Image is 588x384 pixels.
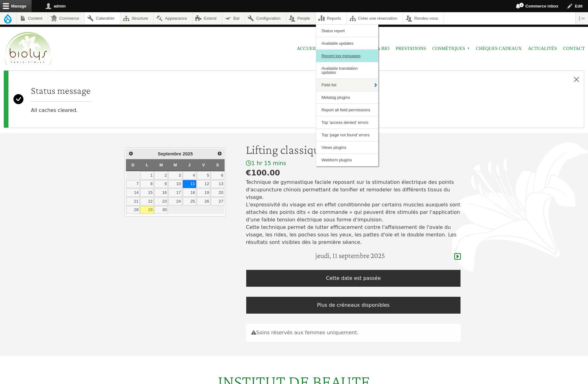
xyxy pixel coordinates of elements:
div: Soins réservés aux femmes uniquement. [246,324,461,342]
a: 8 [140,180,154,188]
a: Suivant [216,149,224,158]
a: 24 [168,197,182,205]
a: 1 [140,171,154,179]
span: Dimanche [132,163,135,167]
span: Samedi [216,163,219,167]
a: 13 [211,180,224,188]
a: Top 'page not found' errors [316,129,378,141]
span: » [467,47,470,50]
button: Close [569,71,584,88]
a: 26 [197,197,210,205]
a: Configuration [245,12,286,24]
a: 28 [126,206,140,214]
a: Recent log messages [316,50,378,62]
button: Vertical orientation [576,12,588,24]
a: 29 [140,206,154,214]
a: 12 [197,180,210,188]
a: 9 [154,180,168,188]
span: Vendredi [202,163,205,167]
h1: Lifting classique - 75 min [246,142,461,157]
a: 22 [140,197,154,205]
span: Précédent [128,151,133,156]
a: 17 [168,189,182,197]
h2: Status message [31,84,91,96]
p: Technique de gymnastique faciale reposant sur la stimulation électrique des points d'acupuncture ... [246,179,461,246]
a: 21 [126,197,140,205]
a: 7 [126,180,140,188]
h4: jeudi, 11 septembre 2025 [315,251,385,260]
a: Views plugins [316,141,378,154]
span: Cosmétiques [432,42,470,56]
div: 1 hr 15 mins [246,160,461,167]
a: 6 [211,171,224,179]
a: 14 [126,189,140,197]
svg: Success: [13,76,23,123]
a: Available translation updates [316,62,378,78]
a: 11 [183,180,196,188]
a: Rendez-vous [403,12,444,24]
div: €100.00 [246,167,461,179]
a: 20 [211,189,224,197]
span: Suivant [217,151,222,156]
a: 16 [154,189,168,197]
span: Mardi [159,163,163,167]
a: Actualités [528,42,557,56]
a: 23 [154,197,168,205]
a: Metatag plugins [316,91,378,104]
span: Jeudi [188,163,190,167]
span: 1 [519,3,524,8]
a: 2 [154,171,168,179]
a: 5 [197,171,210,179]
a: Structure [120,12,153,24]
div: Plus de créneaux disponibles [246,296,461,314]
a: Calendrier [85,12,120,24]
a: Top 'access denied' errors [316,116,378,129]
a: Prestations [396,42,426,56]
div: Cette date est passée [246,270,461,287]
a: Précédent [127,149,135,158]
a: Field list [316,79,378,91]
span: Lundi [146,163,148,167]
div: All caches cleared. [31,84,91,114]
a: 3 [168,171,182,179]
a: Webform plugins [316,154,378,166]
a: Chèques cadeaux [476,42,522,56]
a: Extend [192,12,222,24]
img: Home [3,31,53,67]
a: 10 [168,180,182,188]
a: Report all field permissions [316,104,378,116]
a: Reports [316,12,347,24]
a: People [286,12,316,24]
a: Content [17,12,48,24]
a: 19 [197,189,210,197]
a: 30 [154,206,168,214]
a: 25 [183,197,196,205]
a: Contact [563,42,585,56]
div: Status message [4,70,584,128]
a: Appearance [154,12,192,24]
a: 4 [183,171,196,179]
a: Bat [222,12,245,24]
a: 18 [183,189,196,197]
a: Available updates [316,37,378,49]
a: Accueil [297,42,317,56]
span: 2025 [183,151,193,156]
a: Commerce [48,12,85,24]
a: 15 [140,189,154,197]
a: Créer une réservation [347,12,403,24]
span: Septembre [158,151,182,156]
span: Mercredi [173,163,177,167]
a: Status report [316,25,378,37]
a: 27 [211,197,224,205]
